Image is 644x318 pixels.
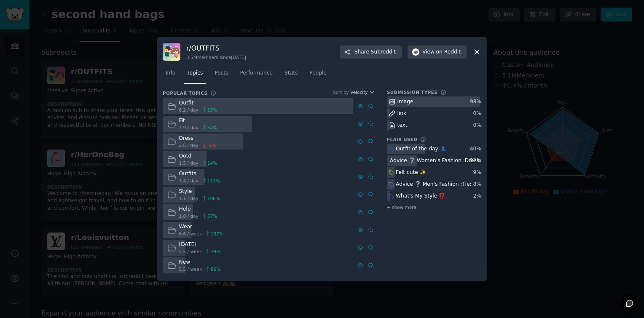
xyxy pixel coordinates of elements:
[179,160,199,166] span: 1.5 / day
[207,107,217,113] span: 15 %
[212,67,231,84] a: Posts
[179,178,199,184] span: 1.4 / day
[179,107,199,113] span: 6.2 / day
[473,110,481,118] div: 0 %
[179,125,199,131] span: 2.9 / day
[179,195,199,201] span: 1.1 / day
[179,99,217,107] div: Outfit
[186,44,246,53] h3: r/ OUTFITS
[179,241,221,249] div: [DATE]
[179,249,202,254] span: 5.5 / week
[282,67,301,84] a: Stats
[387,204,416,210] span: + show more
[166,69,175,77] span: Info
[207,160,217,166] span: 14 %
[408,45,467,59] button: Viewon Reddit
[179,259,221,266] div: New
[211,266,220,272] span: 86 %
[207,213,217,219] span: 57 %
[473,181,481,188] div: 8 %
[470,98,481,106] div: 98 %
[470,145,481,153] div: 40 %
[179,135,216,142] div: Dress
[390,157,481,165] div: Advice ❔ Women's Fashion :Dress:
[179,206,217,213] div: Help
[470,157,481,165] div: 32 %
[387,89,437,95] h3: Submission Types
[179,188,220,195] div: Style
[473,169,481,176] div: 9 %
[207,142,216,148] span: -9 %
[284,69,298,77] span: Stats
[163,90,207,96] h3: Popular Topics
[179,117,217,125] div: Fit
[179,142,199,148] span: 2.6 / day
[354,48,396,56] span: Share
[396,145,446,153] div: Outfit of the day 👗
[306,67,330,84] a: People
[211,231,223,237] span: 197 %
[207,125,217,131] span: 54 %
[211,249,220,254] span: 39 %
[240,69,273,77] span: Performance
[163,43,180,61] img: OUTFITS
[179,231,202,237] span: 6.6 / week
[207,195,220,201] span: 106 %
[309,69,327,77] span: People
[237,67,276,84] a: Performance
[350,89,368,95] span: Velocity
[184,67,206,84] a: Topics
[186,54,246,60] div: 3.5M members since [DATE]
[340,45,402,59] button: ShareSubreddit
[207,178,220,184] span: 117 %
[397,122,408,129] div: text
[396,169,426,176] div: Felt cute ✨
[350,89,375,95] button: Velocity
[396,181,472,188] div: Advice ❔ Men's Fashion :Tie:
[473,192,481,200] div: 2 %
[179,170,220,178] div: Outfits
[163,67,178,84] a: Info
[215,69,228,77] span: Posts
[179,152,217,160] div: Ootd
[473,122,481,129] div: 0 %
[436,48,461,56] span: on Reddit
[397,98,413,106] div: image
[371,48,396,56] span: Subreddit
[179,223,224,231] div: Wear
[187,69,203,77] span: Topics
[422,48,461,56] span: View
[179,213,199,219] span: 1.0 / day
[333,89,349,95] div: Sort by
[396,192,445,200] div: What's My Style ⁉️
[387,136,417,142] h3: Flair Used
[179,266,202,272] span: 5.5 / week
[397,110,407,118] div: link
